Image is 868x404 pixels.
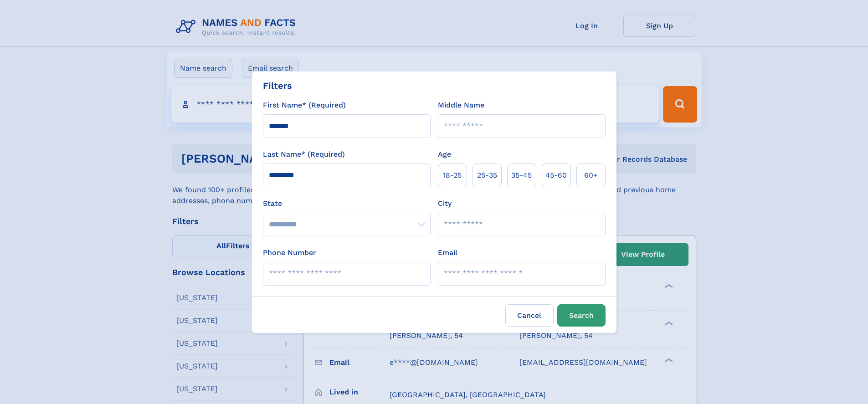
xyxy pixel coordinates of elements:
[438,100,484,111] label: Middle Name
[443,170,462,181] span: 18‑25
[477,170,497,181] span: 25‑35
[584,170,598,181] span: 60+
[511,170,532,181] span: 35‑45
[438,247,457,258] label: Email
[263,198,431,209] label: State
[557,304,606,327] button: Search
[505,304,554,327] label: Cancel
[263,100,346,111] label: First Name* (Required)
[438,198,452,209] label: City
[438,149,451,160] label: Age
[263,247,316,258] label: Phone Number
[545,170,567,181] span: 45‑60
[263,79,292,92] div: Filters
[263,149,345,160] label: Last Name* (Required)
